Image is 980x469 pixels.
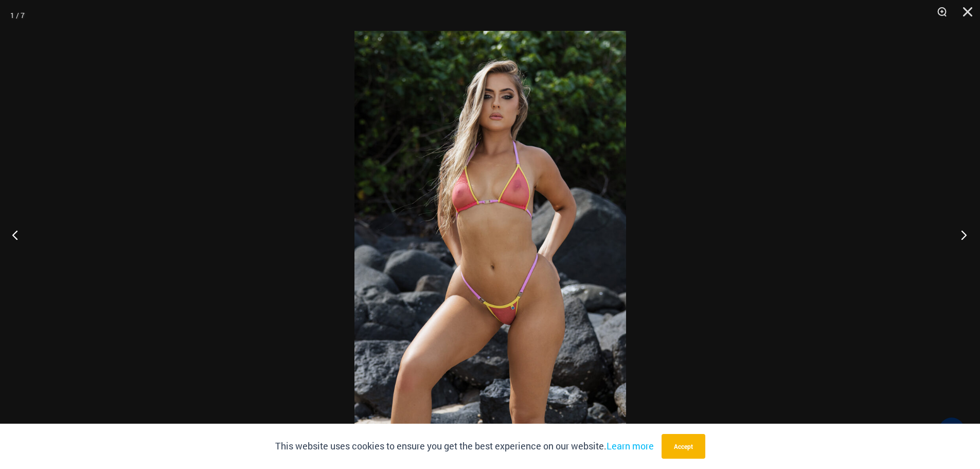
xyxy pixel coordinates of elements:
[607,440,654,452] a: Learn more
[275,439,654,454] p: This website uses cookies to ensure you get the best experience on our website.
[10,8,25,23] div: 1 / 7
[662,434,705,459] button: Accept
[941,209,980,260] button: Next
[354,31,626,438] img: Maya Sunkist Coral 309 Top 469 Bottom 02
